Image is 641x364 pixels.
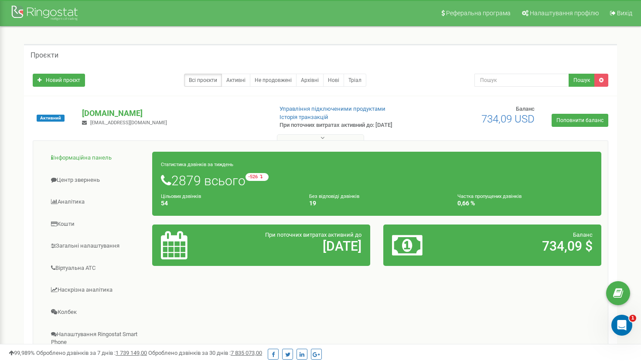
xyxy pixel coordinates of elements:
[474,74,569,87] input: Пошук
[40,324,153,353] a: Налаштування Ringostat Smart Phone
[569,74,595,87] button: Пошук
[280,121,414,129] p: При поточних витратах активний до: [DATE]
[36,350,147,356] span: Оброблено дзвінків за 7 днів :
[40,191,153,213] a: Аналiтика
[309,194,359,199] small: Без відповіді дзвінків
[161,162,233,167] small: Статистика дзвінків за тиждень
[40,170,153,191] a: Центр звернень
[37,115,65,122] span: Активний
[457,200,593,207] h4: 0,66 %
[184,74,222,87] a: Всі проєкти
[9,350,35,356] span: 99,989%
[611,315,632,336] iframe: Intercom live chat
[552,114,608,127] a: Поповнити баланс
[296,74,324,87] a: Архівні
[629,315,636,322] span: 1
[161,173,593,188] h1: 2879 всього
[344,74,366,87] a: Тріал
[617,10,632,17] span: Вихід
[265,231,361,238] span: При поточних витратах активний до
[530,10,599,17] span: Налаштування профілю
[40,302,153,323] a: Колбек
[250,74,297,87] a: Не продовжені
[161,200,296,207] h4: 54
[323,74,344,87] a: Нові
[33,74,85,87] a: Новий проєкт
[446,10,511,17] span: Реферальна програма
[161,194,201,199] small: Цільових дзвінків
[463,239,593,253] h2: 734,09 $
[148,350,262,356] span: Оброблено дзвінків за 30 днів :
[280,105,385,112] a: Управління підключеними продуктами
[222,74,250,87] a: Активні
[40,258,153,279] a: Віртуальна АТС
[40,147,153,169] a: Інформаційна панель
[231,350,262,356] u: 7 835 073,00
[573,231,593,238] span: Баланс
[90,120,167,126] span: [EMAIL_ADDRESS][DOMAIN_NAME]
[40,235,153,257] a: Загальні налаштування
[245,173,269,181] small: -526
[116,350,147,356] u: 1 739 149,00
[309,200,444,207] h4: 19
[457,194,522,199] small: Частка пропущених дзвінків
[232,239,361,253] h2: [DATE]
[31,51,58,59] h5: Проєкти
[82,108,265,119] p: [DOMAIN_NAME]
[40,214,153,235] a: Кошти
[481,113,535,125] span: 734,09 USD
[40,279,153,301] a: Наскрізна аналітика
[516,105,535,112] span: Баланс
[280,114,328,120] a: Історія транзакцій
